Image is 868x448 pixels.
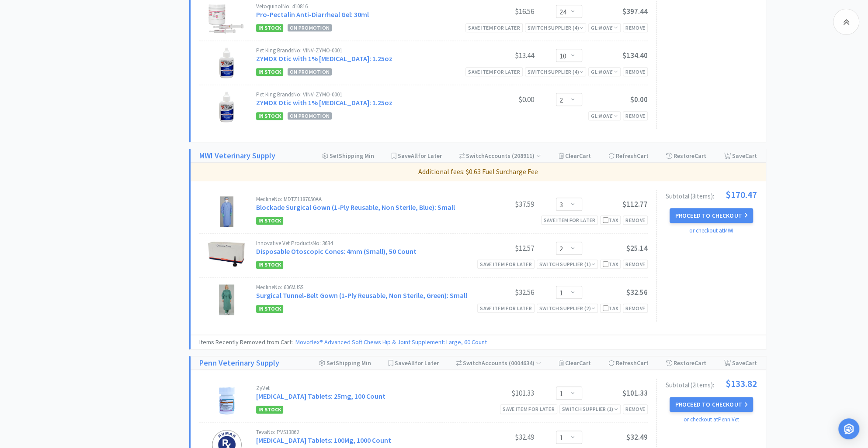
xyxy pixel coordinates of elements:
div: Subtotal ( 2 item s ): [666,379,757,388]
div: Items Recently Removed from Cart: [191,335,766,349]
div: Tax [603,260,618,268]
div: Vetoquinol No: 410816 [256,3,469,9]
span: In Stock [256,261,283,269]
a: ZYMOX Otic with 1% [MEDICAL_DATA]: 1.25oz [256,54,392,63]
div: Remove [623,111,648,120]
span: $397.44 [622,7,648,16]
div: Shipping Min [322,149,374,162]
div: ZyVet [256,385,469,391]
span: Cart [637,359,649,367]
img: fc470b663d36480182d6e84a75f24167_31043.png [208,3,246,34]
img: d416a936199f44ac8031e66f08e4b955_16579.png [219,284,234,315]
div: Save [724,149,757,162]
span: In Stock [256,68,283,76]
button: Proceed to Checkout [670,208,753,223]
div: Pet King Brands No: VINV-ZYMO-0001 [256,48,469,53]
a: [MEDICAL_DATA] Tablets: 100Mg, 1000 Count [256,436,391,445]
a: ZYMOX Otic with 1% [MEDICAL_DATA]: 1.25oz [256,98,392,107]
div: Accounts [456,356,542,369]
a: or checkout at MWI [689,227,733,234]
div: Restore [666,149,706,162]
div: Restore [666,356,706,369]
div: Innovative Vet Products No: 3634 [256,240,469,246]
span: In Stock [256,305,283,313]
div: Remove [623,304,648,313]
span: $32.56 [626,287,648,297]
div: Remove [623,404,648,414]
a: MWI Veterinary Supply [199,150,275,162]
div: Switch Supplier ( 2 ) [539,304,595,312]
div: Save item for later [465,23,523,32]
div: Clear [559,149,591,162]
a: Pro-Pectalin Anti-Diarrheal Gel: 30ml [256,10,369,19]
div: Teva No: PVS13862 [256,429,469,435]
span: All [411,152,418,160]
span: Cart [694,152,706,160]
div: Save [724,356,757,369]
div: Save item for later [477,304,535,313]
a: Disposable Otoscopic Cones: 4mm (Small), 50 Count [256,247,417,256]
span: $170.47 [726,190,757,199]
span: Cart [745,152,757,160]
div: Clear [559,356,591,369]
i: None [599,113,612,119]
div: Refresh [608,356,649,369]
a: [MEDICAL_DATA] Tablets: 25mg, 100 Count [256,392,385,400]
span: GL: [591,113,618,119]
div: Medline No: 606MJSS [256,284,469,290]
span: GL: [591,24,618,31]
span: Switch [466,152,485,160]
div: Subtotal ( 3 item s ): [666,190,757,199]
a: Surgical Tunnel-Belt Gown (1-Ply Reusable, Non Sterile, Green): Small [256,291,467,300]
div: $0.00 [469,94,534,105]
a: Blockade Surgical Gown (1-Ply Reusable, Non Sterile, Blue): Small [256,203,455,212]
img: 74bc0d5607834175a5fd6d230464f6a0_29367.png [219,48,234,78]
span: $133.82 [726,379,757,388]
div: Save item for later [500,404,557,414]
span: GL: [591,68,618,75]
span: On Promotion [288,112,332,120]
span: Switch [463,359,482,367]
img: 448d7d4e4b2344a29cf5f652f39ca0d5_5791.png [205,240,249,271]
img: e98cbe84f9cf40e3853c30273af68c3a_16561.png [220,196,233,227]
div: $16.56 [469,6,534,17]
div: $13.44 [469,50,534,61]
span: Cart [579,152,591,160]
div: Refresh [608,149,649,162]
div: Remove [623,67,648,76]
span: Cart [637,152,649,160]
div: $32.49 [469,432,534,442]
div: Medline No: MDTZ1187050AA [256,196,469,202]
img: c216776899a24254a7e4971ef63c0110_573102.png [212,385,242,416]
div: Remove [623,260,648,269]
div: Switch Supplier ( 4 ) [528,24,583,32]
a: or checkout at Penn Vet [684,416,739,423]
i: None [599,24,612,31]
span: $32.49 [626,432,648,442]
span: In Stock [256,112,283,120]
img: 74bc0d5607834175a5fd6d230464f6a0_29367.png [219,92,234,122]
div: Accounts [459,149,542,162]
p: Additional fees: $0.63 Fuel Surcharge Fee [194,166,762,178]
div: Open Intercom Messenger [838,418,859,439]
div: Pet King Brands No: VINV-ZYMO-0001 [256,92,469,97]
span: $112.77 [622,199,648,209]
span: In Stock [256,24,283,32]
div: Save item for later [477,260,535,269]
span: ( 0004634 ) [507,359,541,367]
div: Tax [603,216,618,224]
div: Switch Supplier ( 1 ) [562,405,618,413]
span: $0.00 [630,95,648,104]
a: Movoflex® Advanced Soft Chews Hip & Joint Supplement: Large, 60 Count [295,338,487,346]
div: Switch Supplier ( 4 ) [528,68,583,76]
div: Tax [603,304,618,312]
span: $134.40 [622,51,648,60]
div: Shipping Min [319,356,371,369]
span: Save for Later [398,152,442,160]
a: Penn Veterinary Supply [199,357,279,369]
span: $101.33 [622,388,648,398]
i: None [599,68,612,75]
span: Cart [694,359,706,367]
